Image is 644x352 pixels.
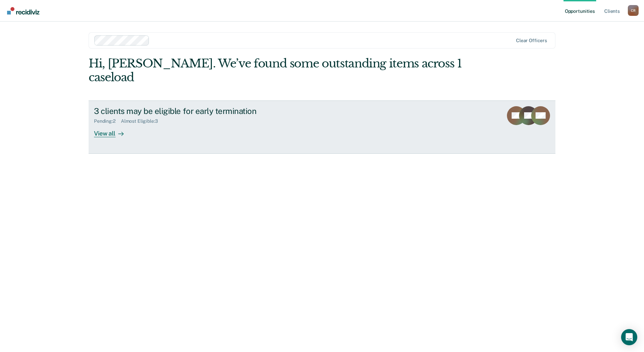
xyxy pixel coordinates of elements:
[94,118,121,124] div: Pending : 2
[628,5,639,16] div: C R
[121,118,163,124] div: Almost Eligible : 3
[628,5,639,16] button: Profile dropdown button
[89,100,555,154] a: 3 clients may be eligible for early terminationPending:2Almost Eligible:3View all
[516,38,547,43] div: Clear officers
[621,329,637,345] div: Open Intercom Messenger
[89,57,462,84] div: Hi, [PERSON_NAME]. We’ve found some outstanding items across 1 caseload
[94,106,330,116] div: 3 clients may be eligible for early termination
[7,7,39,14] img: Recidiviz
[94,124,132,137] div: View all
